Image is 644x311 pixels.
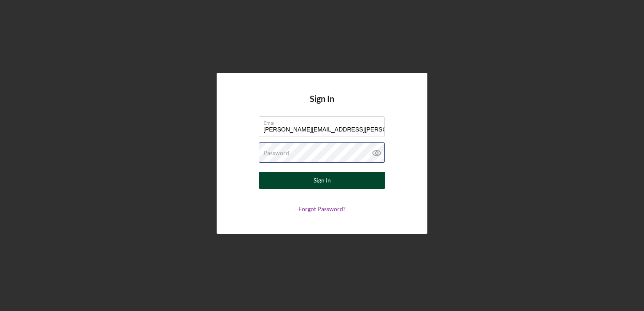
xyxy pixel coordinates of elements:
label: Email [263,117,385,126]
a: Forgot Password? [298,205,346,212]
label: Password [263,150,289,156]
button: Sign In [259,172,385,189]
div: Sign In [314,172,331,189]
h4: Sign In [310,94,334,116]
